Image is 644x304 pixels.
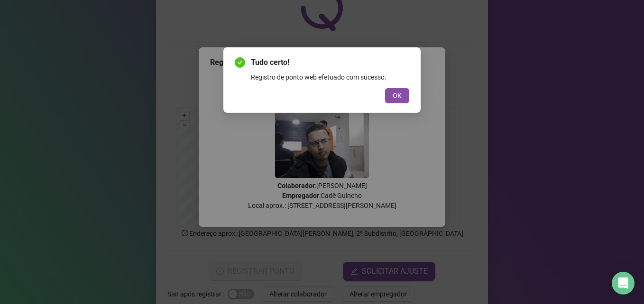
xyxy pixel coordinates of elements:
div: Registro de ponto web efetuado com sucesso. [251,72,409,82]
span: check-circle [235,57,245,68]
div: Open Intercom Messenger [612,272,635,295]
button: OK [385,88,409,103]
span: OK [393,90,402,101]
span: Tudo certo! [251,57,409,68]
